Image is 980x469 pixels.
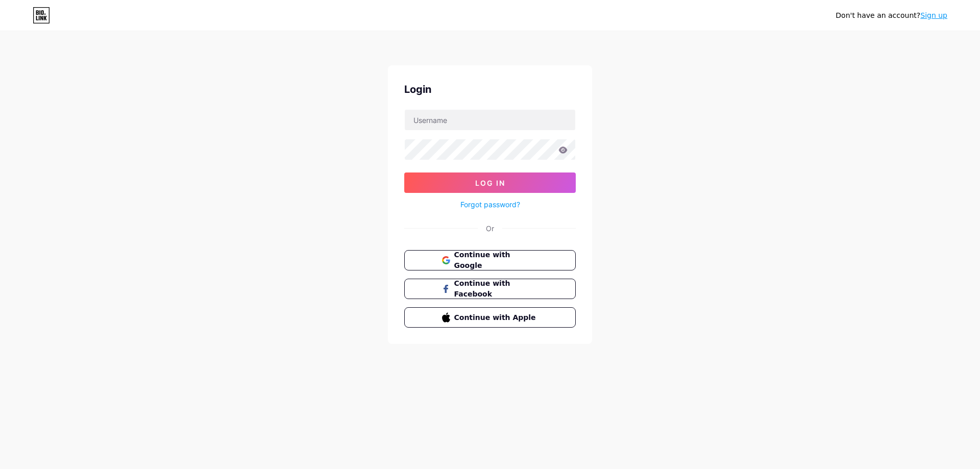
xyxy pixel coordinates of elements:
[836,10,947,21] div: Don't have an account?
[486,223,494,234] div: Or
[454,278,538,300] span: Continue with Facebook
[454,250,538,271] span: Continue with Google
[404,307,576,328] button: Continue with Apple
[404,250,576,270] button: Continue with Google
[404,82,576,97] div: Login
[920,11,947,19] a: Sign up
[454,312,538,323] span: Continue with Apple
[405,110,575,130] input: Username
[404,279,576,299] button: Continue with Facebook
[460,199,520,210] a: Forgot password?
[475,179,505,187] span: Log In
[404,172,576,193] button: Log In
